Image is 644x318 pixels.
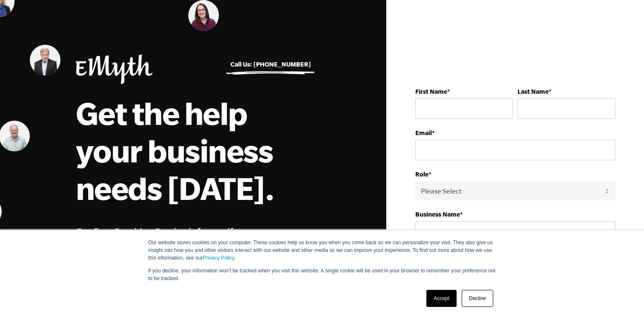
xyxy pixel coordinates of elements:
a: Accept [426,290,457,307]
img: Steve Edkins, EMyth Business Coach [30,45,60,75]
strong: Last Name [517,88,549,95]
strong: First Name [415,88,447,95]
h4: Our Free Coaching Session is for you if: [76,224,311,239]
img: EMyth [76,55,152,84]
p: If you decline, your information won’t be tracked when you visit this website. A single cookie wi... [148,267,496,282]
h1: Get the help your business needs [DATE]. [76,94,310,207]
p: Our website stores cookies on your computer. These cookies help us know you when you come back so... [148,239,496,262]
a: Decline [462,290,493,307]
a: Call Us: [PHONE_NUMBER] [230,61,311,68]
strong: Role [415,171,428,178]
strong: Email [415,129,432,136]
a: Privacy Policy [203,255,234,261]
strong: Business Name [415,211,460,218]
